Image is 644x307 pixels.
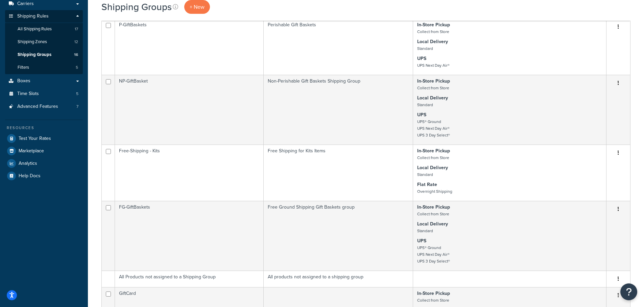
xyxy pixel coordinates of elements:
span: Boxes [17,78,30,84]
span: 5 [76,91,78,97]
a: Shipping Rules [5,10,83,23]
span: Carriers [17,1,34,7]
span: + New [190,3,205,11]
td: Non-Perishable Gift Baskets Shipping Group [264,75,413,145]
span: Test Your Rates [19,136,51,142]
strong: In-Store Pickup [417,290,450,297]
a: Boxes [5,75,83,87]
strong: Local Delivery [417,94,448,101]
small: Overnight Shipping [417,188,452,194]
span: 17 [75,26,78,32]
small: Standard [417,102,433,108]
td: Free-Shipping - Kits [115,145,264,201]
strong: In-Store Pickup [417,78,450,85]
small: Collect from Store [417,85,449,91]
span: Shipping Rules [17,13,49,19]
span: 7 [76,104,78,110]
li: Filters [5,61,83,74]
small: Collect from Store [417,297,449,303]
small: UPS® Ground UPS Next Day Air® UPS 3 Day Select® [417,245,450,264]
a: Filters 5 [5,61,83,74]
span: Advanced Features [17,104,58,110]
button: Open Resource Center [620,283,637,300]
a: Time Slots 5 [5,88,83,100]
a: Help Docs [5,170,83,182]
small: Collect from Store [417,29,449,35]
span: Analytics [19,161,37,166]
td: All Products not assigned to a Shipping Group [115,271,264,287]
strong: In-Store Pickup [417,147,450,154]
strong: UPS [417,237,426,244]
a: Shipping Groups 16 [5,49,83,61]
small: Collect from Store [417,211,449,217]
td: Perishable Gift Baskets [264,19,413,75]
small: UPS® Ground UPS Next Day Air® UPS 3 Day Select® [417,119,450,138]
a: Marketplace [5,145,83,157]
strong: UPS [417,55,426,62]
strong: Local Delivery [417,164,448,171]
span: Shipping Zones [18,39,47,45]
td: P-GiftBaskets [115,19,264,75]
div: Resources [5,125,83,131]
li: Time Slots [5,88,83,100]
span: Shipping Groups [18,52,51,58]
strong: In-Store Pickup [417,21,450,28]
strong: In-Store Pickup [417,204,450,211]
span: All Shipping Rules [18,26,52,32]
small: Standard [417,45,433,52]
td: NP-GiftBasket [115,75,264,145]
li: Advanced Features [5,100,83,113]
a: Shipping Zones 12 [5,36,83,48]
span: Marketplace [19,148,44,154]
td: Free Shipping for Kits Items [264,145,413,201]
strong: UPS [417,111,426,118]
span: Time Slots [17,91,39,97]
a: Advanced Features 7 [5,100,83,113]
li: Shipping Groups [5,49,83,61]
span: Help Docs [19,173,41,179]
span: Filters [18,65,29,70]
a: All Shipping Rules 17 [5,23,83,35]
strong: Local Delivery [417,220,448,227]
a: Analytics [5,157,83,170]
h1: Shipping Groups [101,0,172,13]
li: Shipping Rules [5,10,83,74]
small: Collect from Store [417,155,449,161]
span: 12 [74,39,78,45]
small: Standard [417,172,433,178]
li: All Shipping Rules [5,23,83,35]
strong: Local Delivery [417,38,448,45]
small: UPS Next Day Air® [417,62,450,68]
td: FG-GiftBaskets [115,201,264,271]
span: 16 [74,52,78,58]
strong: Flat Rate [417,181,437,188]
span: 5 [76,65,78,70]
td: Free Ground Shipping Gift Baskets group [264,201,413,271]
small: Standard [417,228,433,234]
td: All products not assigned to a shipping group [264,271,413,287]
a: Test Your Rates [5,132,83,145]
li: Shipping Zones [5,36,83,48]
